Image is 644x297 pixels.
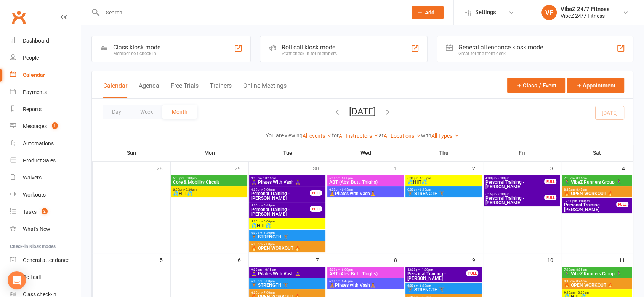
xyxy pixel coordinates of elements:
a: People [10,49,80,67]
th: Wed [327,145,405,161]
button: Class / Event [507,78,565,93]
span: 5:30pm [173,176,246,180]
div: Staff check-in for members [282,51,337,56]
button: Calendar [103,82,127,98]
span: - 8:05am [574,268,586,272]
span: 9:30am [251,268,324,272]
span: 7:30am [563,176,630,180]
input: Search... [100,7,402,18]
div: Tasks [23,209,37,215]
span: 6:30pm [251,243,324,246]
span: 5:30pm [407,176,480,180]
span: - 6:00pm [262,220,275,223]
a: All Locations [384,133,421,139]
div: 1 [394,162,405,174]
div: Waivers [23,175,42,181]
div: 7 [316,253,327,266]
span: 6:00pm [329,188,402,191]
span: - 8:45am [574,280,586,283]
strong: with [421,132,431,138]
span: - 6:00pm [184,176,197,180]
span: 6:00pm [173,188,246,191]
a: All Instructors [339,133,379,139]
div: VibeZ 24/7 Fitness [561,6,610,13]
strong: You are viewing [266,132,303,138]
span: - 10:15am [262,176,276,180]
span: - 1:00pm [577,199,589,203]
span: - 6:00pm [340,176,353,180]
a: Calendar [10,67,80,84]
span: 🧘Pilates with Vash🧘 [329,283,402,287]
th: Sun [92,145,170,161]
div: 8 [394,253,405,266]
strong: for [332,132,339,138]
a: Workouts [10,186,80,203]
a: Product Sales [10,152,80,169]
span: ABT (Abs, Butt, Thighs) [329,272,402,276]
a: General attendance kiosk mode [10,252,80,269]
a: Dashboard [10,32,80,49]
div: Open Intercom Messenger [8,271,26,289]
span: Core & Mobility Circuit [173,180,246,184]
span: 5:30pm [329,176,402,180]
span: 2 [42,208,48,214]
div: VF [541,5,557,20]
button: Trainers [210,82,232,98]
a: Roll call [10,269,80,286]
span: 6:00pm [407,188,480,191]
div: FULL [310,190,322,196]
span: - 6:00pm [497,192,509,196]
span: 🔥 OPEN WORKOUT 🔥 [251,246,324,251]
span: 💦HIIT💦 [407,180,480,184]
th: Sat [561,145,633,161]
span: Personal Training - [PERSON_NAME] [251,207,310,216]
span: 12:00pm [563,199,617,203]
div: Dashboard [23,38,49,44]
span: Personal Training - [PERSON_NAME] [485,180,545,189]
span: 6:00pm [407,284,480,287]
span: Personal Training - [PERSON_NAME] [407,272,466,281]
span: - 7:00pm [262,291,275,294]
span: 🏋🏽 STRENGTH 🏋🏽 [251,283,324,287]
span: 💦HIIT💦 [173,191,246,196]
span: - 6:00pm [340,268,353,272]
button: Week [131,105,162,119]
button: [DATE] [349,106,376,117]
a: Clubworx [9,8,28,27]
span: 🔥 OPEN WORKOUT 🔥 [563,283,630,287]
div: FULL [544,195,556,200]
span: 7:30am [563,268,630,272]
span: 5:15pm [485,192,545,196]
div: Reports [23,106,42,112]
span: - 10:15am [262,268,276,272]
th: Thu [405,145,483,161]
div: Automations [23,140,54,146]
div: VibeZ 24/7 Fitness [561,13,610,19]
div: 11 [619,253,633,266]
span: - 1:00pm [420,268,433,272]
span: 8:15am [563,188,630,191]
span: - 6:30pm [262,280,275,283]
span: 6:00pm [251,280,324,283]
span: Settings [475,4,496,21]
button: Free Trials [171,82,199,98]
span: 🏃‍♀️ VibeZ Runners Group 🏃‍♀️ [563,272,630,276]
div: 6 [238,253,248,266]
span: - 5:00pm [262,188,275,191]
a: Waivers [10,169,80,186]
span: - 8:45am [574,188,586,191]
span: - 6:30pm [184,188,197,191]
span: - 6:30pm [418,284,431,287]
span: 4:30pm [251,188,310,191]
th: Fri [483,145,561,161]
span: Personal Training - [PERSON_NAME] [251,191,310,200]
div: Calendar [23,72,45,78]
button: Add [412,6,444,19]
a: All events [303,133,332,139]
strong: at [379,132,384,138]
div: Roll call [23,274,41,280]
div: FULL [544,179,556,184]
span: 12:30pm [407,268,466,272]
span: 9:30am [251,176,324,180]
div: Product Sales [23,157,56,164]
